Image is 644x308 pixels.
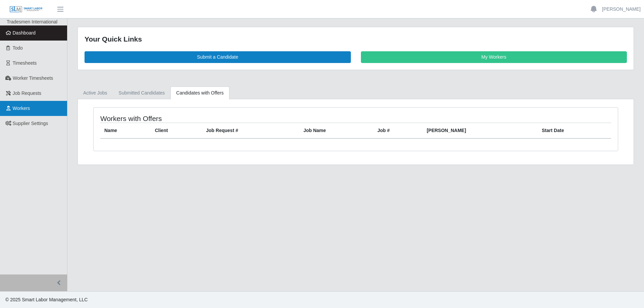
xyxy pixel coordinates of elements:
[100,123,151,138] th: Name
[100,114,307,123] h4: Workers with Offers
[202,123,299,138] th: Job Request #
[13,121,48,126] span: Supplier Settings
[13,45,23,51] span: Todo
[151,123,202,138] th: Client
[13,75,53,81] span: Worker Timesheets
[300,123,374,138] th: Job Name
[9,6,43,13] img: SLM Logo
[602,6,641,13] a: [PERSON_NAME]
[13,90,42,96] span: Job Requests
[361,51,627,63] a: My Workers
[113,86,171,100] a: Submitted Candidates
[85,34,627,45] div: Your Quick Links
[170,86,229,100] a: Candidates with Offers
[7,19,57,24] span: Tradesmen International
[13,30,36,36] span: Dashboard
[5,297,88,302] span: © 2025 Smart Labor Management, LLC
[373,123,423,138] th: Job #
[85,51,351,63] a: Submit a Candidate
[423,123,538,138] th: [PERSON_NAME]
[13,106,30,111] span: Workers
[538,123,611,138] th: Start Date
[13,60,37,66] span: Timesheets
[77,86,113,100] a: Active Jobs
